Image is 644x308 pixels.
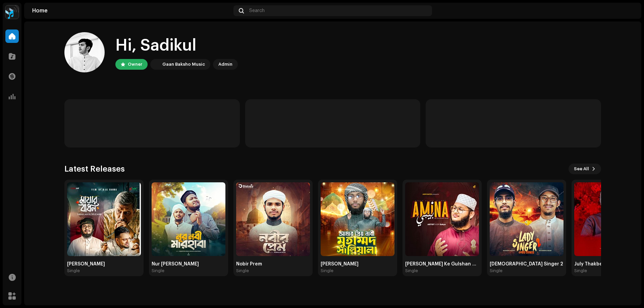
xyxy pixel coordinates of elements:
[490,268,502,273] div: Single
[152,182,225,256] img: f5d2f914-95e2-4d87-abbf-d45c879d8d62
[405,261,479,267] div: [PERSON_NAME] Ke Gulshan Main
[152,261,225,267] div: Nur [PERSON_NAME]
[574,162,589,176] span: See All
[67,261,141,267] div: [PERSON_NAME]
[574,268,587,273] div: Single
[405,182,479,256] img: 72cb46d6-5e15-427b-807e-5f06f2ca537b
[152,268,164,273] div: Single
[236,182,310,256] img: 8aa1dcaa-48b9-4218-a5c4-30ced0564429
[405,268,418,273] div: Single
[321,261,394,267] div: [PERSON_NAME]
[249,8,265,13] span: Search
[67,182,141,256] img: cf280bbc-a997-4808-9186-bd70e5e48e2f
[162,60,205,68] div: Gaan Baksho Music
[236,268,249,273] div: Single
[321,268,333,273] div: Single
[64,32,105,72] img: 22d99cbf-a23e-477a-b610-6c1662c80bc6
[64,164,125,174] h3: Latest Releases
[32,8,231,13] div: Home
[321,182,394,256] img: 83f73dd7-7acb-4ab0-a922-5b721979419e
[490,261,563,267] div: [DEMOGRAPHIC_DATA] Singer 2
[569,164,601,174] button: See All
[115,35,238,56] div: Hi, Sadikul
[128,60,142,68] div: Owner
[236,261,310,267] div: Nobir Prem
[67,268,80,273] div: Single
[152,60,160,68] img: 2dae3d76-597f-44f3-9fef-6a12da6d2ece
[490,182,563,256] img: c08da153-5abe-4371-9398-d5578e9eb6b2
[623,5,633,16] img: 22d99cbf-a23e-477a-b610-6c1662c80bc6
[5,5,19,19] img: 2dae3d76-597f-44f3-9fef-6a12da6d2ece
[218,60,232,68] div: Admin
